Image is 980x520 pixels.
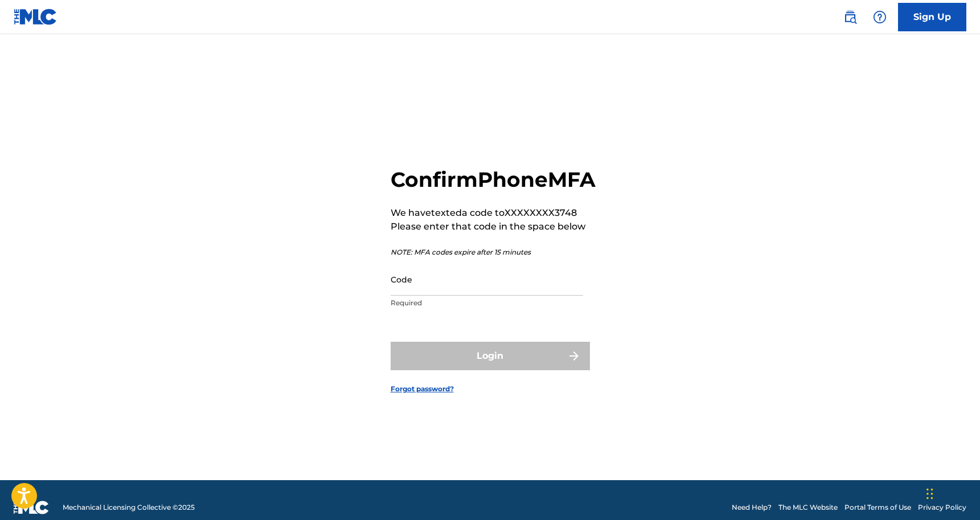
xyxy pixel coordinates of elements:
a: Privacy Policy [918,502,966,513]
div: Drag [926,477,933,511]
a: Sign Up [898,3,966,31]
a: Public Search [839,6,862,28]
img: logo [14,501,49,514]
img: MLC Logo [14,9,58,25]
a: Forgot password? [391,384,454,394]
p: NOTE: MFA codes expire after 15 minutes [391,247,596,257]
p: Please enter that code in the space below [391,220,596,234]
a: Portal Terms of Use [844,502,911,513]
div: Help [868,6,891,28]
img: help [873,10,887,24]
p: Required [391,298,583,308]
span: Mechanical Licensing Collective © 2025 [63,502,195,513]
p: We have texted a code to XXXXXXXX3748 [391,206,596,220]
a: Need Help? [732,502,772,513]
h2: Confirm Phone MFA [391,167,596,193]
iframe: Chat Widget [923,465,980,520]
img: search [843,10,857,24]
a: The MLC Website [778,502,838,513]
